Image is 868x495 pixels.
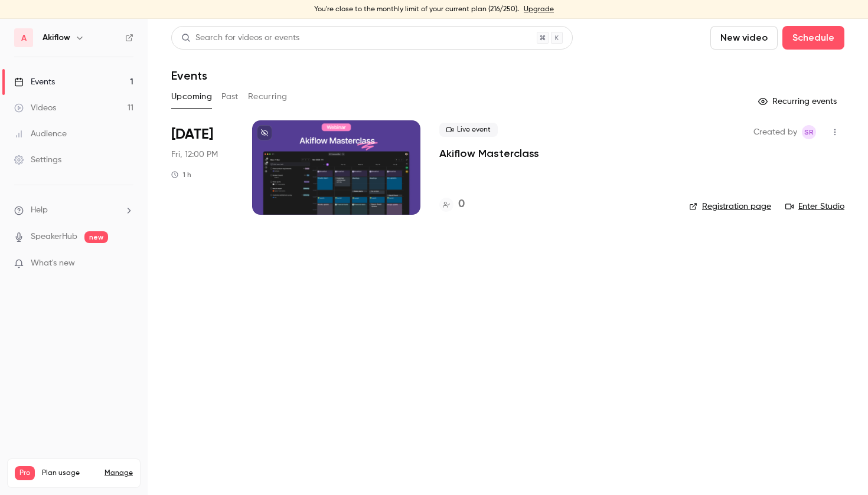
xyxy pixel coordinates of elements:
[31,231,77,243] a: SpeakerHub
[802,125,816,139] span: Santiago Romero
[689,201,771,212] a: Registration page
[15,466,35,480] span: Pro
[14,102,56,114] div: Videos
[171,170,191,179] div: 1 h
[171,125,213,144] span: [DATE]
[14,154,61,166] div: Settings
[221,87,239,106] button: Past
[439,196,465,212] a: 0
[710,26,778,50] button: New video
[105,468,133,478] a: Manage
[785,201,844,212] a: Enter Studio
[31,257,75,270] span: What's new
[14,128,67,140] div: Audience
[171,68,207,83] h1: Events
[171,149,218,160] span: Fri, 12:00 PM
[804,125,814,139] span: SR
[171,120,233,215] div: Oct 10 Fri, 12:00 PM (America/Buenos Aires)
[21,32,27,44] span: A
[171,87,212,106] button: Upcoming
[458,196,465,212] h4: 0
[119,258,133,269] iframe: Noticeable Trigger
[181,32,299,44] div: Search for videos or events
[753,92,844,111] button: Recurring events
[439,123,498,137] span: Live event
[14,204,133,217] li: help-dropdown-opener
[439,146,539,160] a: Akiflow Masterclass
[524,5,554,14] a: Upgrade
[43,32,70,44] h6: Akiflow
[84,231,108,243] span: new
[753,125,797,139] span: Created by
[248,87,288,106] button: Recurring
[14,76,55,88] div: Events
[31,204,48,217] span: Help
[42,468,97,478] span: Plan usage
[782,26,844,50] button: Schedule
